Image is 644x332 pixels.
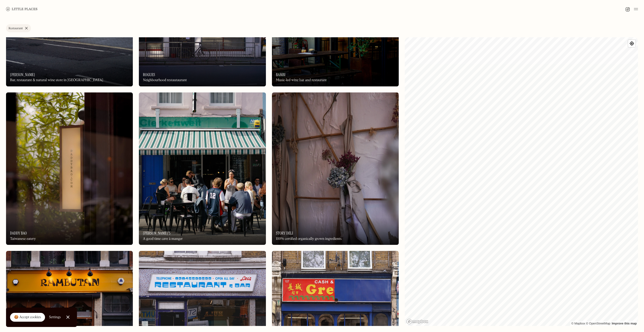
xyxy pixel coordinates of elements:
a: Close Cookie Popup [63,312,73,322]
div: A good time cave à manger [143,237,183,241]
div: Restaurant [9,27,23,30]
img: Story Deli [272,92,399,245]
div: Bar, restaurant & natural wine store in [GEOGRAPHIC_DATA] [10,78,103,82]
h3: Story Deli [276,231,293,236]
a: Improve this map [612,322,637,325]
button: Find my location [628,40,635,47]
a: Restaurant [6,24,31,32]
h3: Rogues [143,72,155,77]
h3: Bambi [276,72,286,77]
h3: [PERSON_NAME]'s [143,231,171,236]
a: Daddy BaoDaddy BaoDaddy BaoTaiwanese eatery [6,92,133,245]
a: Ken'sKen's[PERSON_NAME]'sA good time cave à manger [139,92,266,245]
a: 🍪 Accept cookies [10,313,45,322]
h3: [PERSON_NAME] [10,72,35,77]
h3: Daddy Bao [10,231,27,236]
a: Mapbox homepage [406,319,428,324]
div: Music-led wine bar and restaurant [276,78,327,82]
canvas: Map [405,37,638,326]
a: OpenStreetMap [586,322,610,325]
a: Story DeliStory DeliStory Deli100% certified organically grown ingredients [272,92,399,245]
div: Taiwanese eatery [10,237,36,241]
img: Daddy Bao [6,92,133,245]
div: Neighbourhood restautaurant [143,78,187,82]
img: Ken's [139,92,266,245]
a: Settings [49,312,61,323]
div: Settings [49,315,61,319]
a: Mapbox [571,322,585,325]
div: 🍪 Accept cookies [14,315,41,320]
div: 100% certified organically grown ingredients [276,237,342,241]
